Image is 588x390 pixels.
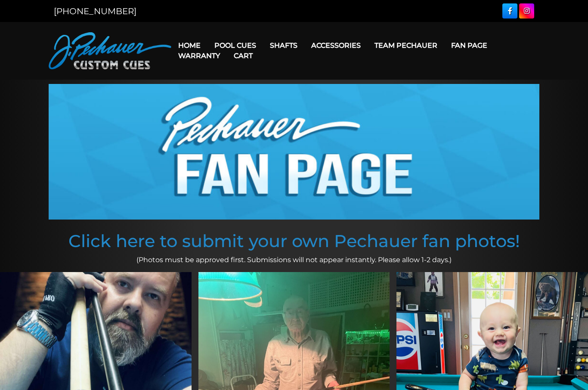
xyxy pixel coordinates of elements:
[49,32,171,69] img: Pechauer Custom Cues
[263,34,304,56] a: Shafts
[171,34,207,56] a: Home
[207,34,263,56] a: Pool Cues
[68,230,520,251] a: Click here to submit your own Pechauer fan photos!
[171,45,227,67] a: Warranty
[227,45,260,67] a: Cart
[54,6,136,16] a: [PHONE_NUMBER]
[368,34,444,56] a: Team Pechauer
[444,34,494,56] a: Fan Page
[304,34,368,56] a: Accessories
